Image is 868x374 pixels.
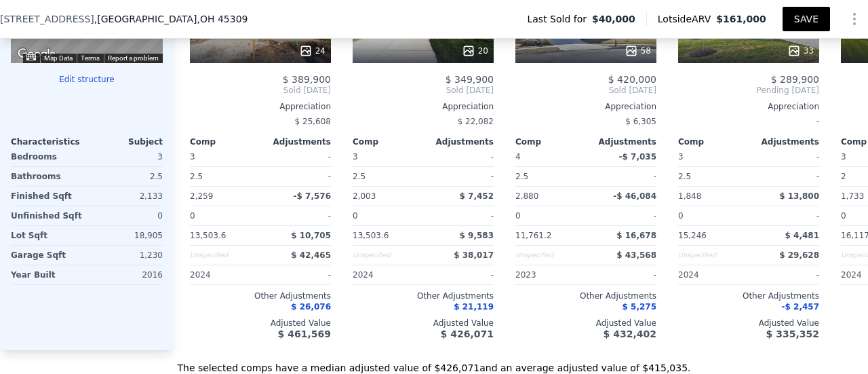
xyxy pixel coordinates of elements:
div: 2.5 [678,167,746,186]
div: - [589,206,656,225]
div: - [426,206,494,225]
div: Garage Sqft [11,246,84,265]
span: 1,848 [678,191,701,201]
div: 2.5 [515,167,583,186]
div: Adjustments [260,136,331,147]
span: $ 16,678 [616,231,656,240]
span: -$ 7,576 [294,191,331,201]
div: Comp [678,136,749,147]
a: Open this area in Google Maps (opens a new window) [14,45,59,63]
span: 2,003 [353,191,376,201]
div: Other Adjustments [190,291,331,301]
button: Show Options [841,5,868,33]
div: - [751,167,819,186]
span: $ 38,017 [454,250,494,260]
div: Appreciation [190,101,331,112]
span: -$ 46,084 [613,191,656,201]
div: Unspecified [678,246,746,265]
span: $ 6,305 [625,117,656,126]
a: Report a problem [108,54,159,62]
span: $ 389,900 [283,74,331,85]
div: - [751,147,819,166]
div: Adjustments [423,136,494,147]
div: Bedrooms [11,147,84,166]
div: Finished Sqft [11,187,84,206]
span: 3 [190,152,195,162]
span: $ 43,568 [616,250,656,260]
div: - [263,167,331,186]
div: Appreciation [515,101,656,112]
span: Lotside ARV [658,12,716,26]
div: 2,133 [90,187,163,206]
div: Unspecified [190,246,258,265]
div: Bathrooms [11,167,84,186]
div: - [263,206,331,225]
span: 0 [515,211,521,221]
span: -$ 2,457 [782,302,819,312]
span: 15,246 [678,231,707,240]
button: Keyboard shortcuts [26,54,36,60]
span: $ 42,465 [291,250,331,260]
div: Unfinished Sqft [11,206,84,225]
div: - [589,265,656,284]
div: 58 [625,44,651,58]
span: 2,259 [190,191,213,201]
div: Adjusted Value [678,318,819,329]
span: $ 13,800 [779,191,819,201]
div: Other Adjustments [515,291,656,301]
div: - [678,112,819,131]
div: Appreciation [353,101,494,112]
span: $ 349,900 [446,74,494,85]
div: - [751,265,819,284]
div: 3 [90,147,163,166]
div: Unspecified [515,246,583,265]
span: 0 [190,211,195,221]
div: 20 [462,44,488,58]
span: 11,761.2 [515,231,551,240]
span: Last Sold for [527,12,592,26]
img: Google [14,45,59,63]
div: Adjusted Value [353,318,494,329]
div: Other Adjustments [678,291,819,301]
span: 0 [353,211,358,221]
div: Comp [190,136,260,147]
button: Map Data [44,54,73,63]
span: $ 289,900 [771,74,819,85]
div: 2.5 [353,167,420,186]
div: 2.5 [190,167,258,186]
div: 2016 [90,265,163,284]
span: $ 420,000 [608,74,656,85]
span: $ 22,082 [458,117,494,126]
span: $ 5,275 [623,302,656,312]
div: Adjustments [749,136,819,147]
div: 2024 [190,265,258,284]
div: 33 [787,44,814,58]
span: Pending [DATE] [678,85,819,96]
span: 0 [678,211,684,221]
span: 1,733 [841,191,864,201]
span: Sold [DATE] [353,85,494,96]
div: - [426,147,494,166]
span: $ 29,628 [779,250,819,260]
div: Comp [353,136,423,147]
span: $ 4,481 [785,231,819,240]
div: - [426,265,494,284]
span: $ 25,608 [295,117,331,126]
div: Adjustments [586,136,656,147]
span: $ 9,583 [460,231,494,240]
span: $40,000 [592,12,635,26]
div: - [589,167,656,186]
div: 2.5 [90,167,163,186]
div: Subject [87,136,163,147]
span: 3 [678,152,684,162]
div: Adjusted Value [190,318,331,329]
span: , OH 45309 [197,14,248,24]
div: - [751,206,819,225]
span: $ 432,402 [604,329,656,339]
span: $ 426,071 [441,329,494,339]
div: Characteristics [11,136,87,147]
div: 18,905 [90,226,163,245]
button: SAVE [783,7,830,31]
span: 13,503.6 [353,231,389,240]
div: Adjusted Value [515,318,656,329]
